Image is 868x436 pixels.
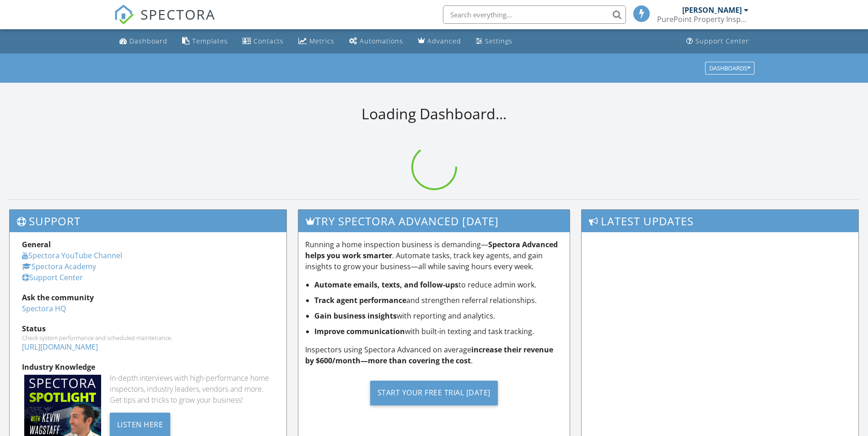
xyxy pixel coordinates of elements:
[110,419,171,429] a: Listen Here
[22,334,274,341] div: Check system performance and scheduled maintenance.
[314,311,397,321] strong: Gain business insights
[22,272,83,282] a: Support Center
[314,280,458,290] strong: Automate emails, texts, and follow-ups
[305,373,563,412] a: Start Your Free Trial [DATE]
[314,295,406,305] strong: Track agent performance
[314,326,405,336] strong: Improve communication
[485,37,512,45] div: Settings
[114,5,134,25] img: The Best Home Inspection Software - Spectora
[345,33,407,50] a: Automations (Basic)
[22,342,98,352] a: [URL][DOMAIN_NAME]
[305,345,553,366] strong: increase their revenue by $600/month—more than covering the cost
[298,210,570,232] h3: Try spectora advanced [DATE]
[443,5,626,24] input: Search everything...
[129,37,167,45] div: Dashboard
[22,362,274,372] div: Industry Knowledge
[22,303,66,314] a: Spectora HQ
[314,326,563,337] li: with built-in texting and task tracking.
[110,372,274,405] div: In-depth interviews with high-performance home inspectors, industry leaders, vendors and more. Ge...
[695,37,749,45] div: Support Center
[309,37,334,45] div: Metrics
[705,62,755,74] button: Dashboards
[22,292,274,303] div: Ask the community
[314,295,563,306] li: and strengthen referral relationships.
[178,33,232,50] a: Templates
[116,33,171,50] a: Dashboard
[22,261,96,271] a: Spectora Academy
[192,37,228,45] div: Templates
[114,12,216,32] a: SPECTORA
[22,239,51,250] strong: General
[140,5,216,24] span: SPECTORA
[360,37,403,45] div: Automations
[22,250,122,261] a: Spectora YouTube Channel
[370,381,498,405] div: Start Your Free Trial [DATE]
[427,37,461,45] div: Advanced
[414,33,465,50] a: Advanced
[305,239,563,272] p: Running a home inspection business is demanding— . Automate tasks, track key agents, and gain ins...
[305,239,558,261] strong: Spectora Advanced helps you work smarter
[314,279,563,290] li: to reduce admin work.
[10,210,286,232] h3: Support
[314,310,563,321] li: with reporting and analytics.
[239,33,287,50] a: Contacts
[295,33,338,50] a: Metrics
[22,323,274,334] div: Status
[305,344,563,366] p: Inspectors using Spectora Advanced on average .
[253,37,284,45] div: Contacts
[709,65,750,71] div: Dashboards
[682,5,742,15] div: [PERSON_NAME]
[657,15,749,24] div: PurePoint Property Inspections
[683,33,753,50] a: Support Center
[472,33,516,50] a: Settings
[582,210,858,232] h3: Latest Updates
